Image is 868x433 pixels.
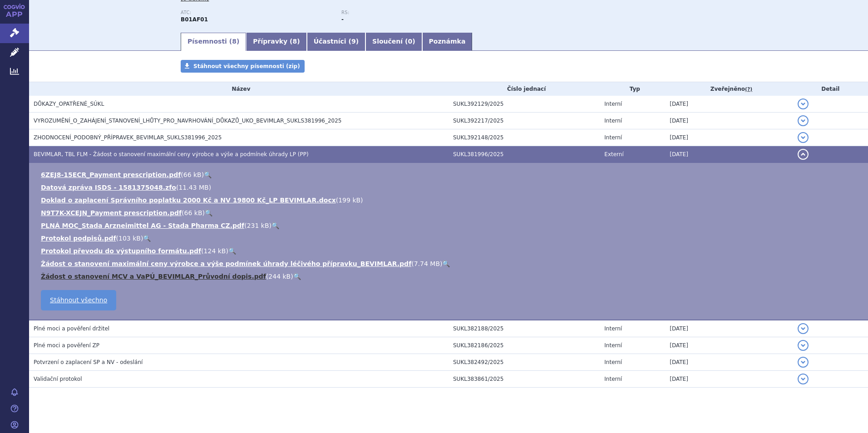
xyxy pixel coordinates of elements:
td: SUKL381996/2025 [449,146,600,162]
span: Plné moci a pověření ZP [34,342,99,349]
span: Potvrzení o zaplacení SP a NV - odeslání [34,359,143,365]
a: Stáhnout všechno [41,290,116,310]
a: Protokol podpisů.pdf [41,235,116,242]
li: ( ) [41,196,859,205]
a: Stáhnout všechny písemnosti (zip) [181,60,305,73]
span: Interní [604,342,622,349]
td: SUKL382492/2025 [449,354,600,370]
a: Datová zpráva ISDS - 1581375048.zfo [41,184,176,191]
a: Doklad o zaplacení Správního poplatku 2000 Kč a NV 19800 Kč_LP BEVIMLAR.docx [41,197,336,204]
a: PLNÁ MOC_Stada Arzneimittel AG - Stada Pharma CZ.pdf [41,222,244,229]
a: N9T7K-XCEJN_Payment prescription.pdf [41,209,182,216]
span: 11.43 MB [178,184,208,191]
span: 244 kB [268,273,291,280]
span: Interní [604,134,622,141]
td: SUKL382188/2025 [449,320,600,337]
a: 🔍 [293,273,301,280]
button: detail [798,340,809,351]
td: [DATE] [665,320,793,337]
span: Stáhnout všechny písemnosti (zip) [193,63,300,69]
button: detail [798,374,809,384]
a: Přípravky (8) [246,33,306,51]
a: 🔍 [143,235,151,242]
span: Interní [604,325,622,332]
a: 🔍 [228,247,236,255]
a: Účastníci (9) [307,33,365,51]
span: 199 kB [338,197,360,204]
td: SUKL392129/2025 [449,96,600,113]
p: ATC: [181,10,332,15]
li: ( ) [41,208,859,217]
span: Interní [604,376,622,382]
td: [DATE] [665,337,793,354]
a: 6ZEJ8-15ECR_Payment prescription.pdf [41,171,181,178]
strong: RIVAROXABAN [181,16,208,23]
button: detail [798,149,809,160]
abbr: (?) [745,86,752,93]
th: Detail [793,82,868,96]
span: Interní [604,101,622,107]
th: Zveřejněno [665,82,793,96]
a: Poznámka [422,33,473,51]
span: ZHODNOCENÍ_PODOBNÝ_PŘÍPRAVEK_BEVIMLAR_SUKLS381996_2025 [34,134,222,141]
a: 🔍 [271,222,279,229]
td: [DATE] [665,112,793,129]
td: [DATE] [665,354,793,370]
a: 🔍 [205,209,212,216]
span: 9 [351,38,356,45]
span: 231 kB [247,222,269,229]
span: 8 [232,38,237,45]
li: ( ) [41,259,859,268]
span: Interní [604,118,622,124]
button: detail [798,115,809,126]
span: 66 kB [184,209,202,216]
a: Sloučení (0) [365,33,422,51]
th: Typ [600,82,665,96]
span: 7.74 MB [414,260,440,267]
button: detail [798,357,809,368]
span: Externí [604,151,623,157]
li: ( ) [41,272,859,281]
li: ( ) [41,221,859,230]
th: Číslo jednací [449,82,600,96]
a: 🔍 [442,260,450,267]
td: [DATE] [665,370,793,387]
span: Plné moci a pověření držitel [34,325,109,332]
li: ( ) [41,170,859,179]
a: 🔍 [204,171,212,178]
button: detail [798,98,809,109]
span: 124 kB [204,247,226,255]
li: ( ) [41,183,859,192]
strong: - [341,16,344,23]
td: [DATE] [665,129,793,146]
td: SUKL383861/2025 [449,370,600,387]
span: 0 [408,38,412,45]
th: Název [29,82,449,96]
a: Protokol převodu do výstupního formátu.pdf [41,247,201,255]
td: [DATE] [665,96,793,113]
span: VYROZUMĚNÍ_O_ZAHÁJENÍ_STANOVENÍ_LHŮTY_PRO_NAVRHOVÁNÍ_DŮKAZŮ_UKO_BEVIMLAR_SUKLS381996_2025 [34,118,342,124]
li: ( ) [41,246,859,256]
button: detail [798,132,809,143]
span: DŮKAZY_OPATŘENÉ_SÚKL [34,101,104,107]
li: ( ) [41,234,859,243]
td: SUKL392148/2025 [449,129,600,146]
td: SUKL382186/2025 [449,337,600,354]
td: SUKL392217/2025 [449,112,600,129]
span: 103 kB [118,235,141,242]
td: [DATE] [665,146,793,162]
span: BEVIMLAR, TBL FLM - Žádost o stanovení maximální ceny výrobce a výše a podmínek úhrady LP (PP) [34,151,309,157]
button: detail [798,323,809,334]
a: Žádost o stanovení maximální ceny výrobce a výše podmínek úhrady léčivého přípravku_BEVIMLAR.pdf [41,260,411,267]
span: Interní [604,359,622,365]
p: RS: [341,10,493,15]
span: 66 kB [183,171,202,178]
span: Validační protokol [34,376,82,382]
a: Žádost o stanovení MCV a VaPÚ_BEVIMLAR_Průvodní dopis.pdf [41,273,266,280]
a: Písemnosti (8) [181,33,246,51]
span: 8 [293,38,297,45]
